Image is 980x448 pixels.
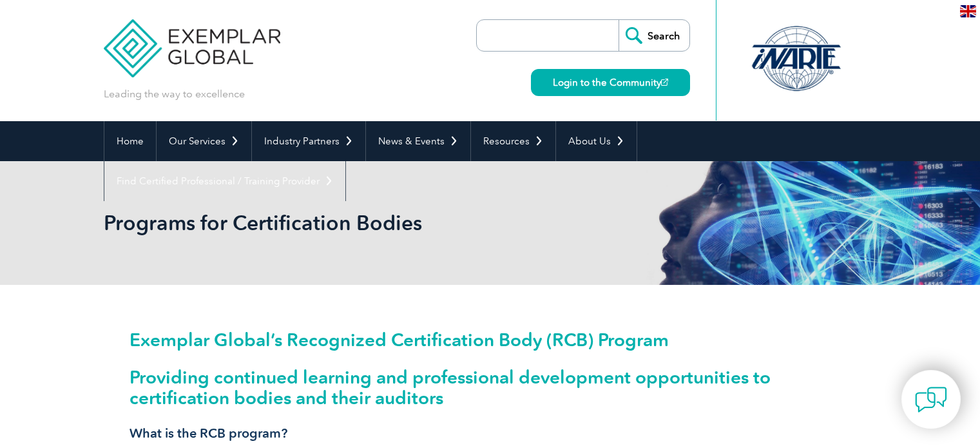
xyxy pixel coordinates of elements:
[104,121,156,161] a: Home
[130,367,851,408] h2: Providing continued learning and professional development opportunities to certification bodies a...
[130,330,851,349] h1: Exemplar Global’s Recognized Certification Body (RCB) Program
[130,425,851,442] h3: What is the RCB program?
[471,121,555,161] a: Resources
[366,121,470,161] a: News & Events
[531,69,690,96] a: Login to the Community
[252,121,365,161] a: Industry Partners
[104,161,345,201] a: Find Certified Professional / Training Provider
[104,87,245,101] p: Leading the way to excellence
[915,384,947,416] img: contact-chat.png
[661,79,668,86] img: open_square.png
[556,121,637,161] a: About Us
[157,121,251,161] a: Our Services
[104,213,645,233] h2: Programs for Certification Bodies
[619,20,689,51] input: Search
[960,5,976,17] img: en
